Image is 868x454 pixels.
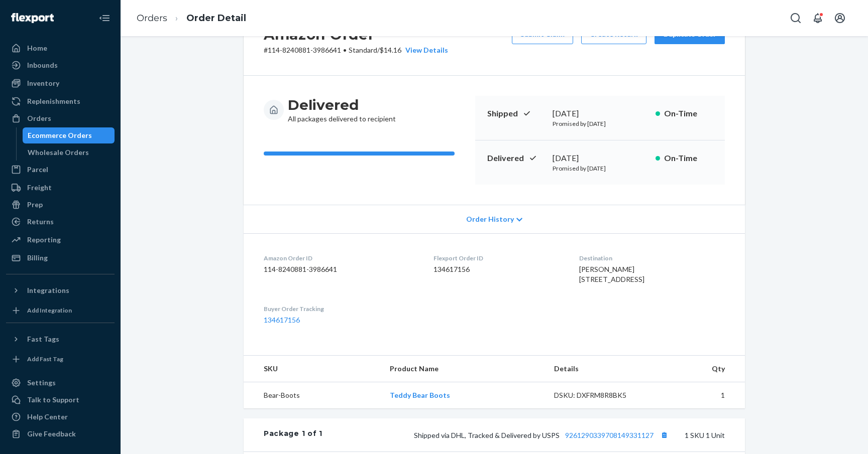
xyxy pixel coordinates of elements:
[466,214,514,224] span: Order History
[349,46,377,54] span: Standard
[553,119,647,128] p: Promised by [DATE]
[27,60,58,70] div: Inbounds
[27,306,72,315] div: Add Integration
[6,162,115,178] a: Parcel
[27,165,48,175] div: Parcel
[23,144,115,161] a: Wholesale Orders
[322,428,725,441] div: 1 SKU 1 Unit
[553,108,647,119] div: [DATE]
[658,428,671,441] button: Copy tracking number
[264,428,322,441] div: Package 1 of 1
[264,45,448,55] p: # 114-8240881-3986641 / $14.16
[27,183,52,193] div: Freight
[27,429,76,439] div: Give Feedback
[487,153,545,164] p: Delivered
[288,96,396,124] div: All packages delivered to recipient
[553,164,647,173] p: Promised by [DATE]
[6,351,115,367] a: Add Fast Tag
[27,235,61,245] div: Reporting
[11,13,54,23] img: Flexport logo
[137,13,167,24] a: Orders
[94,8,115,28] button: Close Navigation
[27,113,51,123] div: Orders
[414,431,671,439] span: Shipped via DHL, Tracked & Delivered by USPS
[487,108,545,119] p: Shipped
[6,375,115,391] a: Settings
[6,250,115,266] a: Billing
[565,431,654,439] a: 9261290339708149331127
[27,355,63,363] div: Add Fast Tag
[830,8,850,28] button: Open account menu
[28,130,92,140] div: Ecommerce Orders
[786,8,806,28] button: Open Search Box
[27,217,54,227] div: Returns
[27,334,59,344] div: Fast Tags
[186,13,246,24] a: Order Detail
[6,110,115,126] a: Orders
[390,391,450,399] a: Teddy Bear Boots
[6,282,115,298] button: Integrations
[382,356,546,382] th: Product Name
[27,43,47,53] div: Home
[6,214,115,230] a: Returns
[6,75,115,91] a: Inventory
[657,356,745,382] th: Qty
[264,254,417,262] dt: Amazon Order ID
[664,153,713,164] p: On-Time
[27,395,79,405] div: Talk to Support
[27,412,68,422] div: Help Center
[27,78,59,88] div: Inventory
[579,254,725,262] dt: Destination
[657,382,745,409] td: 1
[288,96,396,114] h3: Delivered
[6,57,115,73] a: Inbounds
[664,108,713,119] p: On-Time
[553,153,647,164] div: [DATE]
[27,285,69,295] div: Integrations
[27,200,43,210] div: Prep
[23,127,115,143] a: Ecommerce Orders
[554,390,648,400] div: DSKU: DXFRM8R8BK5
[433,254,564,262] dt: Flexport Order ID
[244,356,382,382] th: SKU
[264,264,417,274] dd: 114-8240881-3986641
[27,253,48,263] div: Billing
[343,46,347,54] span: •
[6,302,115,319] a: Add Integration
[6,331,115,347] button: Fast Tags
[264,316,300,324] a: 134617156
[27,378,56,388] div: Settings
[401,45,448,55] button: View Details
[433,264,564,274] dd: 134617156
[6,409,115,425] a: Help Center
[579,265,644,283] span: [PERSON_NAME] [STREET_ADDRESS]
[129,4,254,33] ol: breadcrumbs
[6,93,115,109] a: Replenishments
[6,392,115,408] a: Talk to Support
[264,305,417,313] dt: Buyer Order Tracking
[6,180,115,196] a: Freight
[6,197,115,213] a: Prep
[6,40,115,56] a: Home
[244,382,382,409] td: Bear-Boots
[27,96,80,106] div: Replenishments
[808,8,828,28] button: Open notifications
[28,147,89,158] div: Wholesale Orders
[546,356,657,382] th: Details
[6,426,115,442] button: Give Feedback
[6,232,115,248] a: Reporting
